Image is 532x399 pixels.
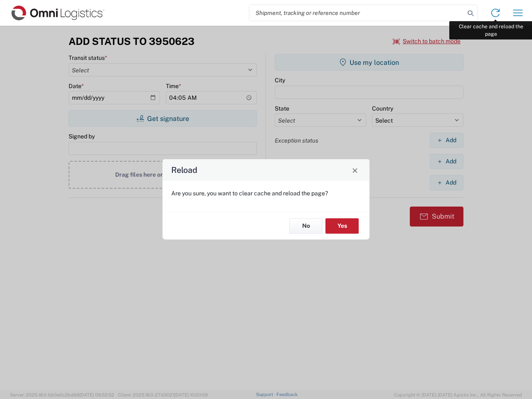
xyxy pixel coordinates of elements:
button: Yes [325,218,359,234]
h4: Reload [171,164,197,176]
button: Close [349,164,361,176]
button: No [289,218,323,234]
p: Are you sure, you want to clear cache and reload the page? [171,190,361,197]
input: Shipment, tracking or reference number [249,5,465,21]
